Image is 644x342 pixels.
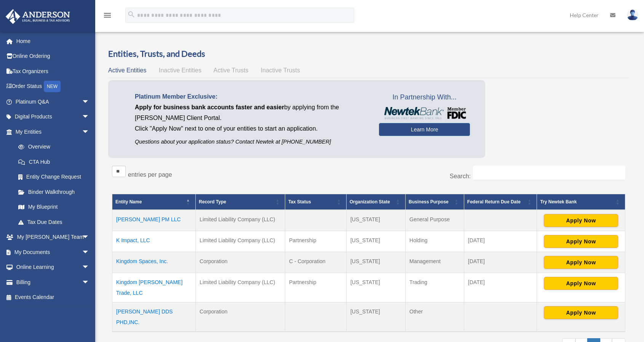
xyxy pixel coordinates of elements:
[379,123,470,136] a: Learn More
[112,210,196,231] td: [PERSON_NAME] PM LLC
[82,260,97,275] span: arrow_drop_down
[135,137,368,147] p: Questions about your application status? Contact Newtek at [PHONE_NUMBER]
[5,230,101,245] a: My [PERSON_NAME] Teamarrow_drop_down
[5,124,97,139] a: My Entitiesarrow_drop_down
[544,277,618,290] button: Apply Now
[82,94,97,110] span: arrow_drop_down
[214,67,249,74] span: Active Trusts
[135,104,284,110] span: Apply for business bank accounts faster and easier
[135,91,368,102] p: Platinum Member Exclusive:
[112,252,196,273] td: Kingdom Spaces, Inc.
[196,302,285,332] td: Corporation
[406,252,464,273] td: Management
[464,273,537,302] td: [DATE]
[196,252,285,273] td: Corporation
[537,194,625,210] th: Try Newtek Bank : Activate to sort
[115,199,142,205] span: Entity Name
[196,194,285,210] th: Record Type: Activate to sort
[467,199,521,205] span: Federal Return Due Date
[82,245,97,260] span: arrow_drop_down
[5,290,101,305] a: Events Calendar
[128,171,172,178] label: entries per page
[464,231,537,252] td: [DATE]
[627,10,638,21] img: User Pic
[346,231,405,252] td: [US_STATE]
[450,173,471,179] label: Search:
[544,306,618,319] button: Apply Now
[44,81,61,92] div: NEW
[82,230,97,245] span: arrow_drop_down
[112,302,196,332] td: [PERSON_NAME] DDS PHD,INC.
[464,252,537,273] td: [DATE]
[112,194,196,210] th: Entity Name: Activate to invert sorting
[196,231,285,252] td: Limited Liability Company (LLC)
[11,154,97,169] a: CTA Hub
[464,194,537,210] th: Federal Return Due Date: Activate to sort
[5,260,101,275] a: Online Learningarrow_drop_down
[82,275,97,290] span: arrow_drop_down
[112,273,196,302] td: Kingdom [PERSON_NAME] Trade, LLC
[11,214,97,230] a: Tax Due Dates
[11,200,97,215] a: My Blueprint
[11,139,93,155] a: Overview
[346,252,405,273] td: [US_STATE]
[383,107,466,119] img: NewtekBankLogoSM.png
[5,275,101,290] a: Billingarrow_drop_down
[196,273,285,302] td: Limited Liability Company (LLC)
[406,210,464,231] td: General Purpose
[379,91,470,104] span: In Partnership With...
[406,231,464,252] td: Holding
[103,13,112,20] a: menu
[346,273,405,302] td: [US_STATE]
[108,67,146,74] span: Active Entities
[82,109,97,125] span: arrow_drop_down
[159,67,201,74] span: Inactive Entities
[5,49,101,64] a: Online Ordering
[11,184,97,200] a: Binder Walkthrough
[3,9,72,24] img: Anderson Advisors Platinum Portal
[346,302,405,332] td: [US_STATE]
[5,34,101,49] a: Home
[5,94,101,109] a: Platinum Q&Aarrow_drop_down
[544,256,618,269] button: Apply Now
[5,79,101,94] a: Order StatusNEW
[103,11,112,20] i: menu
[135,123,368,134] p: Click "Apply Now" next to one of your entities to start an application.
[112,231,196,252] td: K Impact, LLC
[199,199,226,205] span: Record Type
[350,199,390,205] span: Organization State
[11,169,97,185] a: Entity Change Request
[406,194,464,210] th: Business Purpose: Activate to sort
[261,67,300,74] span: Inactive Trusts
[544,235,618,248] button: Apply Now
[108,48,629,60] h3: Entities, Trusts, and Deeds
[288,199,311,205] span: Tax Status
[127,10,136,19] i: search
[544,214,618,227] button: Apply Now
[409,199,449,205] span: Business Purpose
[5,64,101,79] a: Tax Organizers
[285,231,346,252] td: Partnership
[196,210,285,231] td: Limited Liability Company (LLC)
[135,102,368,123] p: by applying from the [PERSON_NAME] Client Portal.
[285,252,346,273] td: C - Corporation
[285,273,346,302] td: Partnership
[406,273,464,302] td: Trading
[5,245,101,260] a: My Documentsarrow_drop_down
[346,210,405,231] td: [US_STATE]
[540,197,614,206] div: Try Newtek Bank
[285,194,346,210] th: Tax Status: Activate to sort
[346,194,405,210] th: Organization State: Activate to sort
[82,124,97,140] span: arrow_drop_down
[5,109,101,125] a: Digital Productsarrow_drop_down
[406,302,464,332] td: Other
